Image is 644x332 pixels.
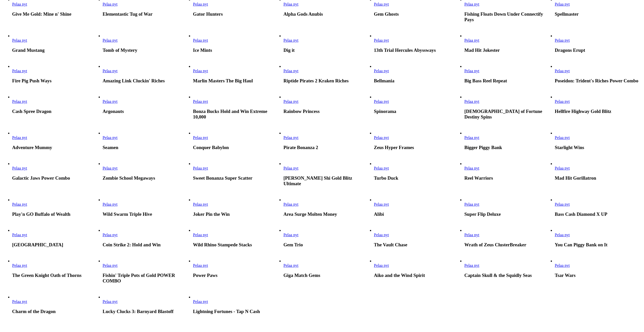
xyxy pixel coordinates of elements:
article: Wrath of Zeus ClusterBreaker [464,228,551,248]
article: Hellfire Highway Gold Blitz [555,95,642,114]
a: Seamen [103,135,118,140]
a: Riptide Pirates 2 Kraken Riches [283,69,298,73]
h3: Tomb of Mystery [103,48,190,53]
h3: Poseidon: Trident's Riches Power Combo [555,78,642,84]
a: The Vault Chase [374,233,389,237]
article: Wild Rhino Stampede Stacks [193,228,280,248]
h3: Zombie School Megaways [103,175,190,181]
h3: Riptide Pirates 2 Kraken Riches [283,78,371,84]
span: Pelaa nyt [12,263,27,268]
span: Pelaa nyt [12,99,27,104]
article: Reel Warriors [464,161,551,181]
span: Pelaa nyt [464,135,479,140]
h3: Starlight Wins [555,145,642,150]
h3: You Can Piggy Bank on It [555,242,642,248]
article: Amazing Link Cluckin' Riches [103,64,190,84]
article: Turbo Duck [374,161,461,181]
h3: Gem Trio [283,242,371,248]
h3: Big Bass Reel Repeat [464,78,551,84]
article: Fu Wu Shi Gold Blitz Ultimate [283,161,371,186]
span: Pelaa nyt [103,99,118,104]
article: Aiko and the Wind Spirit [374,259,461,278]
a: Joker Pin the Win [193,202,208,206]
a: Marlin Masters The Big Haul [193,69,208,73]
h3: [DEMOGRAPHIC_DATA] of Fortune Destiny Spins [464,109,551,120]
article: Lightning Fortunes - Tap N Cash [193,295,280,314]
span: Pelaa nyt [464,69,479,73]
span: Pelaa nyt [283,2,298,6]
span: Pelaa nyt [555,202,570,206]
span: Pelaa nyt [193,202,208,206]
article: 13th Trial Hercules Abyssways [374,34,461,53]
a: Bigger Piggy Bank [464,135,479,140]
article: Dig it [283,34,371,53]
a: Hellfire Highway Gold Blitz [555,99,570,104]
a: Spinorama [374,99,389,104]
span: Pelaa nyt [464,38,479,42]
h3: Lucky Clucks 3: Barnyard Blastoff [103,309,190,314]
article: Super Flip Deluxe [464,198,551,217]
a: Fishin' Triple Pots of Gold POWER COMBO [103,263,118,268]
article: Adventure Mummy [12,131,99,150]
h3: Gem Ghosts [374,11,461,17]
a: Giga Match Gems [283,263,298,268]
h3: Dig it [283,48,371,53]
a: Wild Rhino Stampede Stacks [193,233,208,237]
article: Grand Mustang [12,34,99,53]
h3: Lightning Fortunes - Tap N Cash [193,309,280,314]
span: Pelaa nyt [103,69,118,73]
h3: Bigger Piggy Bank [464,145,551,150]
article: Power Paws [193,259,280,278]
a: Dragons Erupt [555,38,570,42]
article: Dragons Erupt [555,34,642,53]
article: Bigger Piggy Bank [464,131,551,150]
article: Fire Pig Push Ways [12,64,99,84]
a: Grand Mustang [12,38,27,42]
span: Pelaa nyt [283,38,298,42]
article: Tsar Wars [555,259,642,278]
span: Pelaa nyt [374,99,389,104]
h3: Conquer Babylon [193,145,280,150]
article: Bass Cash Diamond X UP [555,198,642,217]
h3: Wild Swarm Triple Hive [103,211,190,217]
h3: Tsar Wars [555,273,642,278]
a: Reel Warriors [464,166,479,170]
span: Pelaa nyt [193,99,208,104]
article: The Vault Chase [374,228,461,248]
a: Fishing Floats Down Under Connectify Pays [464,2,479,6]
article: You Can Piggy Bank on It [555,228,642,248]
a: Conquer Babylon [193,135,208,140]
article: Giga Match Gems [283,259,371,278]
a: Big Bass Reel Repeat [464,69,479,73]
a: Turbo Duck [374,166,389,170]
article: Gem Trio [283,228,371,248]
span: Pelaa nyt [103,202,118,206]
a: Bass Cash Diamond X UP [555,202,570,206]
article: Wild Swarm Triple Hive [103,198,190,217]
a: Ice Mints [193,38,208,42]
span: Pelaa nyt [555,263,570,268]
article: Lucky Clucks 3: Barnyard Blastoff [103,295,190,314]
h3: [PERSON_NAME] Shi Gold Blitz Ultimate [283,175,371,186]
span: Pelaa nyt [12,135,27,140]
h3: Super Flip Deluxe [464,211,551,217]
span: Pelaa nyt [464,2,479,6]
span: Pelaa nyt [12,233,27,237]
h3: Spinorama [374,109,461,114]
h3: Ice Mints [193,48,280,53]
article: Joker Pin the Win [193,198,280,217]
span: Pelaa nyt [374,233,389,237]
span: Pelaa nyt [193,135,208,140]
article: Seamen [103,131,190,150]
span: Pelaa nyt [374,2,389,6]
article: Captain Skull & the Squidly Seas [464,259,551,278]
article: Sugar Park [12,228,99,248]
a: Zombie School Megaways [103,166,118,170]
a: The Green Knight Oath of Thorns [12,263,27,268]
span: Pelaa nyt [283,166,298,170]
a: Lucky Clucks 3: Barnyard Blastoff [103,299,118,304]
a: Starlight Wins [555,135,570,140]
article: Bellmania [374,64,461,84]
a: Mad Hit Jokester [464,38,479,42]
h3: Argonauts [103,109,190,114]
